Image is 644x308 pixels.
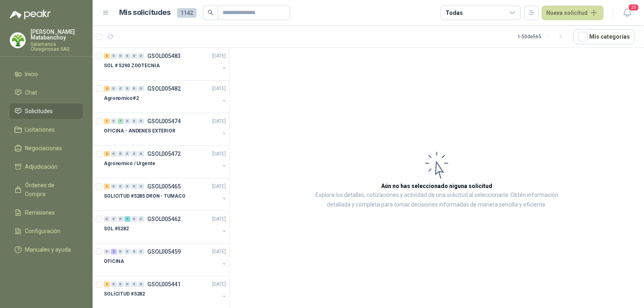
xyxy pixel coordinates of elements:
[124,281,130,287] div: 0
[10,33,25,48] img: Company Logo
[147,53,181,59] p: GSOL005483
[104,53,110,59] div: 3
[147,151,181,157] p: GSOL005472
[10,242,83,257] a: Manuales y ayuda
[25,107,53,116] span: Solicitudes
[138,53,144,59] div: 0
[118,281,124,287] div: 0
[10,223,83,239] a: Configuración
[10,159,83,174] a: Adjudicación
[10,122,83,137] a: Licitaciones
[111,249,117,254] div: 2
[104,247,227,273] a: 0 2 0 0 0 0 GSOL005459[DATE] OFICINA
[118,249,124,254] div: 0
[147,184,181,189] p: GSOL005465
[138,86,144,91] div: 0
[10,66,83,82] a: Inicio
[124,216,130,222] div: 1
[118,184,124,189] div: 0
[212,215,226,223] p: [DATE]
[111,86,117,91] div: 0
[104,116,227,142] a: 1 0 7 0 0 0 GSOL005474[DATE] OFICINA - ANDENES EXTERIOR
[212,150,226,158] p: [DATE]
[31,42,83,52] p: Salamanca Oleaginosas SAS
[118,216,124,222] div: 0
[131,151,137,157] div: 0
[208,10,213,15] span: search
[104,51,227,77] a: 3 0 0 0 0 0 GSOL005483[DATE] SOL # 5290 ZOOTECNIA
[620,6,634,20] button: 20
[10,178,83,202] a: Órdenes de Compra
[104,279,227,305] a: 2 0 0 0 0 0 GSOL005441[DATE] SOLICITUD #5282
[147,249,181,254] p: GSOL005459
[118,118,124,124] div: 7
[138,281,144,287] div: 0
[124,118,130,124] div: 0
[104,118,110,124] div: 1
[212,281,226,288] p: [DATE]
[124,249,130,254] div: 0
[104,127,175,135] p: OFICINA - ANDENES EXTERIOR
[104,149,227,175] a: 2 0 0 0 0 0 GSOL005472[DATE] Agronomico / Urgente
[10,205,83,220] a: Remisiones
[147,86,181,91] p: GSOL005482
[104,225,129,233] p: SOL #5282
[212,183,226,190] p: [DATE]
[104,192,186,200] p: SOLICITUD #5285 DRON - TUMACO
[118,53,124,59] div: 0
[574,29,634,44] button: Mís categorías
[131,249,137,254] div: 0
[25,125,55,134] span: Licitaciones
[131,184,137,189] div: 0
[25,88,37,97] span: Chat
[10,103,83,119] a: Solicitudes
[104,62,160,70] p: SOL # 5290 ZOOTECNIA
[138,249,144,254] div: 0
[212,248,226,256] p: [DATE]
[104,84,227,110] a: 2 0 0 0 0 0 GSOL005482[DATE] Agronomico#2
[518,30,567,43] div: 1 - 50 de 565
[131,216,137,222] div: 0
[131,118,137,124] div: 0
[131,281,137,287] div: 0
[138,118,144,124] div: 0
[104,182,227,207] a: 1 0 0 0 0 0 GSOL005465[DATE] SOLICITUD #5285 DRON - TUMACO
[111,216,117,222] div: 0
[147,281,181,287] p: GSOL005441
[111,151,117,157] div: 0
[31,29,83,40] p: [PERSON_NAME] Matabanchoy
[111,184,117,189] div: 0
[25,144,62,153] span: Negociaciones
[310,190,563,210] p: Explora los detalles, cotizaciones y actividad de una solicitud al seleccionarla. Obtén informaci...
[25,245,71,254] span: Manuales y ayuda
[542,6,603,20] button: Nueva solicitud
[118,151,124,157] div: 0
[124,53,130,59] div: 0
[124,151,130,157] div: 0
[628,4,639,11] span: 20
[25,208,55,217] span: Remisiones
[10,10,51,19] img: Logo peakr
[104,214,227,240] a: 0 0 0 1 0 0 GSOL005462[DATE] SOL #5282
[124,86,130,91] div: 0
[111,53,117,59] div: 0
[177,8,196,18] span: 1142
[118,86,124,91] div: 0
[10,85,83,100] a: Chat
[212,85,226,93] p: [DATE]
[138,151,144,157] div: 0
[25,181,75,198] span: Órdenes de Compra
[138,216,144,222] div: 0
[104,281,110,287] div: 2
[111,118,117,124] div: 0
[104,216,110,222] div: 0
[25,70,38,79] span: Inicio
[212,52,226,60] p: [DATE]
[381,182,492,190] h3: Aún no has seleccionado niguna solicitud
[104,95,139,102] p: Agronomico#2
[104,160,155,167] p: Agronomico / Urgente
[446,8,462,17] div: Todas
[25,227,60,236] span: Configuración
[138,184,144,189] div: 0
[131,53,137,59] div: 0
